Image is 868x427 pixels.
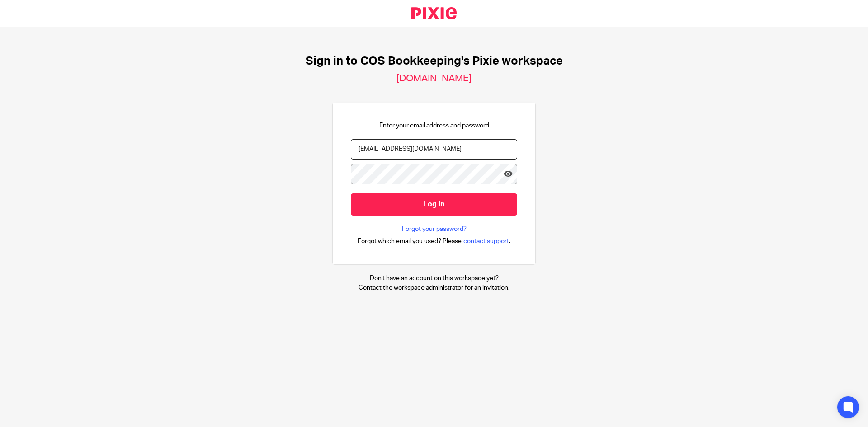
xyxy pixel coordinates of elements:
[463,237,509,246] span: contact support
[396,73,472,84] h2: [DOMAIN_NAME]
[402,225,467,234] a: Forgot your password?
[358,236,511,246] div: .
[359,274,509,283] p: Don't have an account on this workspace yet?
[351,139,517,160] input: name@example.com
[379,121,489,130] p: Enter your email address and password
[306,54,563,68] h1: Sign in to COS Bookkeeping's Pixie workspace
[359,283,509,292] p: Contact the workspace administrator for an invitation.
[351,193,517,216] input: Log in
[358,237,462,246] span: Forgot which email you used? Please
